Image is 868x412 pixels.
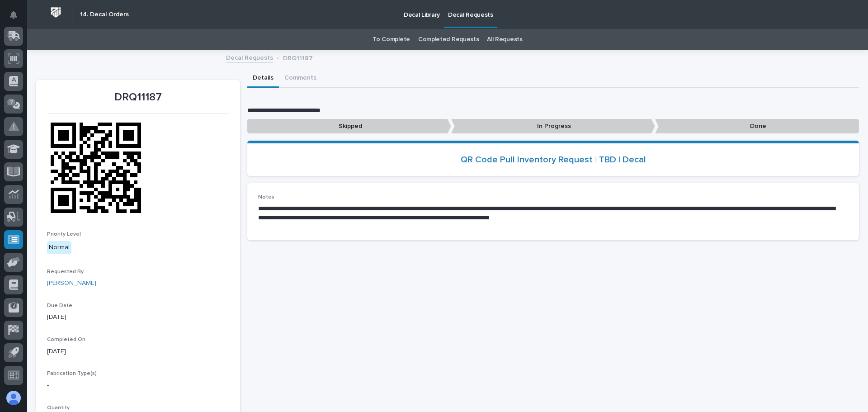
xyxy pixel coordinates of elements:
[461,154,646,165] a: QR Code Pull Inventory Request | TBD | Decal
[418,29,479,50] a: Completed Requests
[47,4,64,21] img: Workspace Logo
[47,303,72,308] span: Due Date
[258,194,274,200] span: Notes
[47,347,229,356] p: [DATE]
[451,119,655,134] p: In Progress
[47,269,84,275] span: Requested By
[47,381,229,390] p: -
[11,11,23,25] div: Notifications
[47,405,70,411] span: Quantity
[47,313,229,322] p: [DATE]
[487,29,522,50] a: All Requests
[47,232,81,237] span: Priority Level
[47,241,71,254] div: Normal
[47,337,85,342] span: Completed On
[47,371,97,376] span: Fabrication Type(s)
[47,119,145,217] img: a6hWo7VXCosyqMgpNCpdi6kUoglIEAU_Hqx363v4d1o
[247,119,451,134] p: Skipped
[279,69,322,88] button: Comments
[47,279,96,288] a: [PERSON_NAME]
[4,388,23,407] button: users-avatar
[47,91,229,104] p: DRQ11187
[226,52,273,62] a: Decal Requests
[80,11,129,19] h2: 14. Decal Orders
[4,5,23,24] button: Notifications
[373,29,410,50] a: To Complete
[283,52,313,62] p: DRQ11187
[655,119,859,134] p: Done
[247,69,279,88] button: Details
